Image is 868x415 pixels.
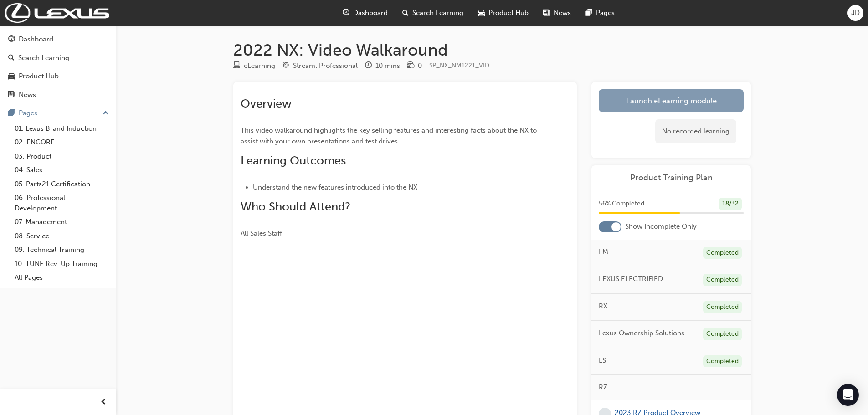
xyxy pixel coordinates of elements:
a: 03. Product [11,149,113,164]
div: No recorded learning [655,119,736,143]
span: target-icon [282,62,289,70]
span: car-icon [478,7,485,19]
div: Price [407,60,422,72]
div: News [19,90,36,100]
span: search-icon [8,54,15,62]
span: All Sales Staff [241,229,282,237]
div: Stream [282,60,358,72]
span: pages-icon [586,7,592,19]
a: News [4,87,113,103]
a: guage-iconDashboard [335,4,395,22]
span: car-icon [8,72,15,81]
span: prev-icon [100,397,107,408]
span: up-icon [103,108,109,119]
div: 0 [418,61,422,71]
a: All Pages [11,271,113,285]
span: LEXUS ELECTRIFIED [599,274,663,284]
a: 04. Sales [11,163,113,177]
span: guage-icon [8,36,15,44]
a: pages-iconPages [578,4,622,22]
div: Type [233,60,275,72]
div: Completed [703,328,742,340]
a: car-iconProduct Hub [471,4,536,22]
span: Product Hub [488,8,529,18]
img: Trak [5,3,109,23]
a: 02. ENCORE [11,135,113,149]
span: News [554,8,571,18]
div: Duration [365,60,400,72]
button: Pages [4,105,113,122]
a: 05. Parts21 Certification [11,177,113,191]
div: Completed [703,247,742,259]
span: LM [599,247,608,257]
div: Search Learning [18,53,69,63]
div: 18 / 32 [719,198,742,210]
span: JD [851,8,860,18]
a: Launch eLearning module [599,89,744,112]
h1: 2022 NX: Video Walkaround [233,40,751,60]
span: search-icon [402,7,409,19]
span: RZ [599,382,607,393]
div: Open Intercom Messenger [837,384,859,406]
span: LS [599,355,606,366]
span: This video walkaround highlights the key selling features and interesting facts about the NX to a... [241,126,539,145]
span: guage-icon [343,7,349,19]
span: Learning resource code [429,61,489,69]
span: Overview [241,97,292,111]
span: Pages [596,8,615,18]
a: 06. Professional Development [11,191,113,215]
span: pages-icon [8,109,15,118]
div: Product Hub [19,71,59,82]
div: Completed [703,301,742,313]
div: 10 mins [375,61,400,71]
span: Dashboard [353,8,388,18]
a: 01. Lexus Brand Induction [11,122,113,136]
span: Learning Outcomes [241,154,346,168]
a: Product Training Plan [599,173,744,183]
button: DashboardSearch LearningProduct HubNews [4,29,113,105]
span: clock-icon [365,62,372,70]
span: RX [599,301,607,312]
div: eLearning [244,61,275,71]
span: Who Should Attend? [241,200,350,214]
span: news-icon [8,91,15,99]
button: JD [847,5,863,21]
a: 09. Technical Training [11,243,113,257]
a: 07. Management [11,215,113,229]
span: news-icon [543,7,550,19]
a: Dashboard [4,31,113,48]
a: 08. Service [11,229,113,243]
a: 10. TUNE Rev-Up Training [11,257,113,271]
a: Product Hub [4,68,113,85]
span: Show Incomplete Only [625,221,697,232]
a: news-iconNews [536,4,578,22]
a: search-iconSearch Learning [395,4,471,22]
span: money-icon [407,62,414,70]
div: Dashboard [19,34,53,45]
span: learningResourceType_ELEARNING-icon [233,62,240,70]
a: Search Learning [4,50,113,67]
span: Lexus Ownership Solutions [599,328,684,338]
div: Pages [19,108,37,118]
span: Search Learning [412,8,463,18]
div: Completed [703,355,742,368]
span: 56 % Completed [599,199,644,209]
span: Understand the new features introduced into the NX [253,183,417,191]
div: Completed [703,274,742,286]
div: Stream: Professional [293,61,358,71]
